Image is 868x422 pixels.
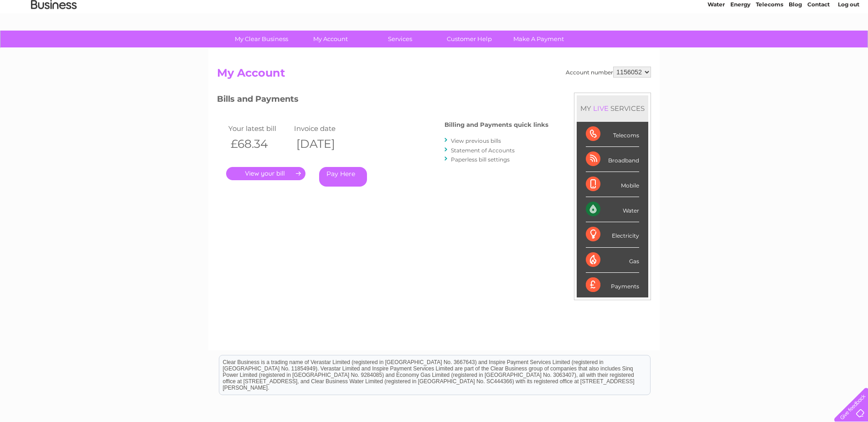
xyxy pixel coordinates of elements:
a: Services [362,31,438,47]
div: Electricity [586,222,639,247]
a: Telecoms [756,39,783,46]
img: logo.png [31,24,77,52]
div: MY SERVICES [577,95,648,121]
a: Log out [838,39,859,46]
a: Contact [807,39,830,46]
td: Invoice date [292,122,357,135]
a: Pay Here [319,167,367,187]
a: My Account [293,31,368,47]
a: Make A Payment [501,31,576,47]
td: Your latest bill [226,122,292,135]
a: Customer Help [432,31,507,47]
a: View previous bills [451,137,501,144]
a: . [226,167,305,180]
th: £68.34 [226,135,292,153]
a: Statement of Accounts [451,147,515,154]
div: Telecoms [586,122,639,147]
div: Account number [566,67,651,78]
a: 0333 014 3131 [696,5,759,16]
h4: Billing and Payments quick links [444,121,548,128]
a: Blog [789,39,802,46]
div: LIVE [591,104,610,113]
div: Gas [586,248,639,273]
div: Broadband [586,147,639,172]
a: Energy [730,39,750,46]
div: Clear Business is a trading name of Verastar Limited (registered in [GEOGRAPHIC_DATA] No. 3667643... [219,5,650,44]
h2: My Account [217,67,651,84]
a: Paperless bill settings [451,156,510,163]
a: Water [708,39,725,46]
div: Payments [586,273,639,297]
a: My Clear Business [224,31,299,47]
h3: Bills and Payments [217,93,548,109]
th: [DATE] [292,135,357,153]
div: Water [586,197,639,222]
div: Mobile [586,172,639,197]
